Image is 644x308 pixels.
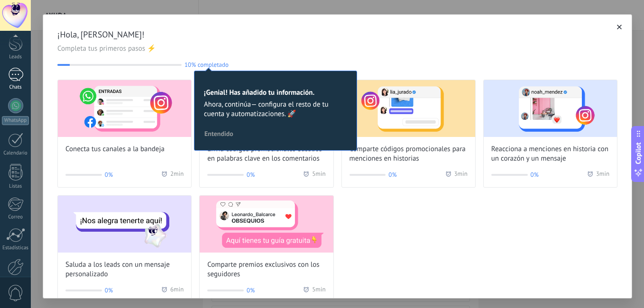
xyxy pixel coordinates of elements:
img: Connect your channels to the inbox [58,80,191,137]
span: 0% [388,170,396,180]
img: Share exclusive rewards with followers [200,196,333,253]
span: 2 min [170,170,184,180]
span: Comparte premios exclusivos con los seguidores [207,260,325,279]
div: Listas [2,183,29,190]
span: Reacciona a menciones en historia con un corazón y un mensaje [491,145,609,163]
div: WhatsApp [2,116,29,125]
span: 10% completado [184,61,229,68]
div: Calendario [2,150,29,156]
span: 3 min [454,170,468,180]
span: Envía códigos promocionales basados en palabras clave en los comentarios [207,145,325,163]
span: 0% [531,170,539,180]
span: Copilot [634,143,643,164]
span: 0% [247,286,255,295]
img: React to story mentions with a heart and personalized message [484,80,617,137]
div: Correo [2,214,29,220]
span: ¡Hola, [PERSON_NAME]! [57,29,617,40]
span: 0% [105,170,113,180]
span: Ahora, continúa— configura el resto de tu cuenta y automatizaciones. 🚀 [204,100,347,119]
span: Saluda a los leads con un mensaje personalizado [65,260,184,279]
button: Entendido [200,127,238,141]
span: Comparte códigos promocionales para menciones en historias [350,145,468,163]
span: 0% [247,170,255,180]
h2: ¡Genial! Has añadido tu información. [204,88,347,97]
span: 0% [105,286,113,295]
span: 5 min [312,170,325,180]
span: 6 min [170,286,184,295]
img: Share promo codes for story mentions [342,80,475,137]
img: Greet leads with a custom message (Wizard onboarding modal) [58,196,191,253]
span: Conecta tus canales a la bandeja [65,145,165,154]
span: Completa tus primeros pasos ⚡ [57,44,617,54]
span: Entendido [204,130,233,137]
div: Chats [2,84,29,91]
div: Estadísticas [2,245,29,251]
span: 5 min [312,286,325,295]
span: 3 min [596,170,609,180]
div: Leads [2,54,29,60]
